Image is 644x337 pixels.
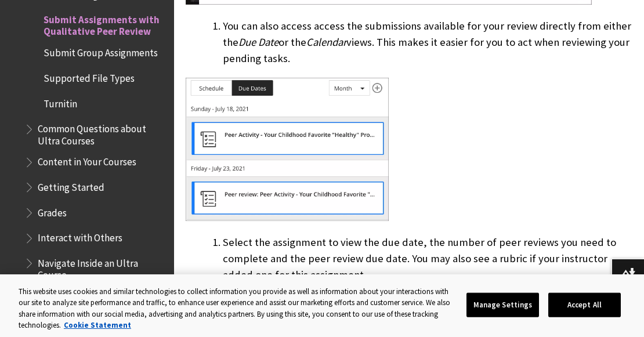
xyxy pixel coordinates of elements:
span: Getting Started [38,177,104,193]
span: Common Questions about Ultra Courses [38,119,166,147]
span: Content in Your Courses [38,153,136,168]
li: Select the assignment to view the due date, the number of peer reviews you need to complete and t... [223,234,632,283]
a: More information about your privacy, opens in a new tab [64,320,131,330]
span: Interact with Others [38,229,122,244]
div: This website uses cookies and similar technologies to collect information you provide as well as ... [19,286,451,331]
span: Submit Group Assignments [44,44,158,59]
span: Submit Assignments with Qualitative Peer Review [44,10,166,37]
img: The "Due Date" and "Calendar" views from the Student's view is open with two available submission... [186,78,389,221]
span: Due Date [238,35,278,49]
span: Turnitin [44,94,77,110]
button: Manage Settings [466,293,539,317]
span: Calendar [306,35,346,49]
span: Grades [38,203,67,219]
li: You can also access access the submissions available for your review directly from either the or ... [223,18,632,67]
span: Navigate Inside an Ultra Course [38,253,166,281]
button: Accept All [548,293,621,317]
span: Supported File Types [44,68,135,84]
